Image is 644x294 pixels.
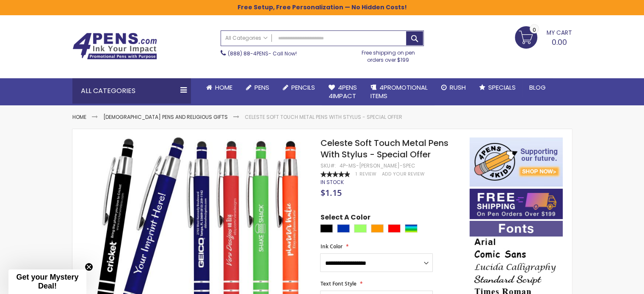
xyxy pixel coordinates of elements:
[533,26,536,34] span: 0
[339,162,415,169] div: 4P-MS-[PERSON_NAME]-SPEC
[515,26,572,47] a: 0.00 0
[388,224,401,233] div: Red
[85,263,93,271] button: Close teaser
[16,273,78,290] span: Get your Mystery Deal!
[329,83,357,100] span: 4Pens 4impact
[488,83,516,92] span: Specials
[225,35,268,41] span: All Categories
[221,31,272,45] a: All Categories
[405,224,417,233] div: Assorted
[276,78,322,97] a: Pencils
[320,213,370,224] span: Select A Color
[320,243,342,250] span: Ink Color
[199,78,239,97] a: Home
[215,83,232,92] span: Home
[320,187,341,198] span: $1.15
[522,78,553,97] a: Blog
[529,83,546,92] span: Blog
[434,78,473,97] a: Rush
[359,171,376,177] span: Review
[371,224,384,233] div: Orange
[450,83,466,92] span: Rush
[320,280,356,287] span: Text Font Style
[228,50,297,57] span: - Call Now!
[72,33,157,60] img: 4Pens Custom Pens and Promotional Products
[364,78,434,106] a: 4PROMOTIONALITEMS
[381,171,424,177] a: Add Your Review
[320,162,336,169] strong: SKU
[254,83,269,92] span: Pens
[8,269,86,294] div: Get your Mystery Deal!Close teaser
[473,78,522,97] a: Specials
[320,179,343,186] div: Availability
[370,83,428,100] span: 4PROMOTIONAL ITEMS
[355,171,377,177] a: 1 Review
[72,78,191,104] div: All Categories
[245,114,402,121] li: Celeste Soft Touch Metal Pens With Stylus - Special Offer
[320,224,333,233] div: Black
[103,113,228,121] a: [DEMOGRAPHIC_DATA] Pens and Religious Gifts
[320,137,448,160] span: Celeste Soft Touch Metal Pens With Stylus - Special Offer
[552,37,567,47] span: 0.00
[228,50,268,57] a: (888) 88-4PENS
[353,46,424,63] div: Free shipping on pen orders over $199
[239,78,276,97] a: Pens
[354,224,367,233] div: Green Light
[291,83,315,92] span: Pencils
[322,78,364,106] a: 4Pens4impact
[72,113,86,121] a: Home
[320,171,350,177] div: 100%
[470,137,563,187] img: 4pens 4 kids
[320,179,343,186] span: In stock
[355,171,357,177] span: 1
[337,224,350,233] div: Blue
[470,189,563,219] img: Free shipping on orders over $199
